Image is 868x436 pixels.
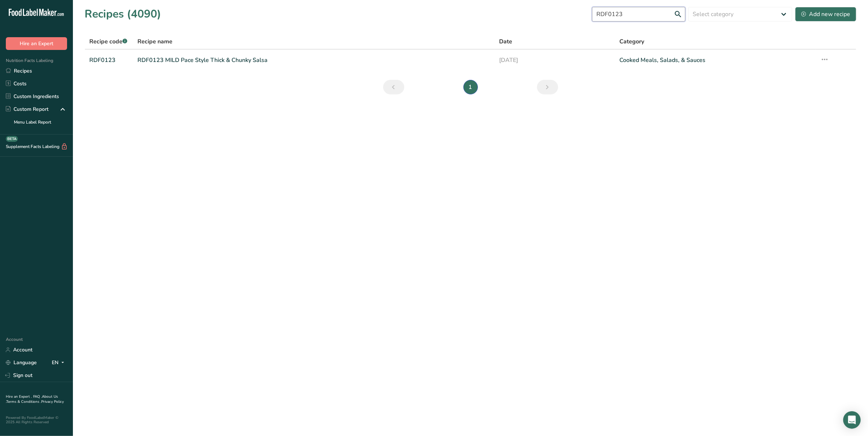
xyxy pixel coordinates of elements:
[801,10,850,19] div: Add new recipe
[499,37,512,46] span: Date
[137,52,490,68] a: RDF0123 MILD Pace Style Thick & Chunky Salsa
[137,37,172,46] span: Recipe name
[619,37,644,46] span: Category
[6,136,18,142] div: BETA
[6,37,67,50] button: Hire an Expert
[41,399,64,404] a: Privacy Policy
[537,80,558,94] a: Next page
[592,7,685,22] input: Search for recipe
[499,52,611,68] a: [DATE]
[795,7,856,22] button: Add new recipe
[6,394,32,399] a: Hire an Expert .
[6,105,48,113] div: Custom Report
[89,38,127,46] span: Recipe code
[843,411,861,429] div: Open Intercom Messenger
[6,416,67,424] div: Powered By FoodLabelMaker © 2025 All Rights Reserved
[6,356,37,369] a: Language
[89,52,129,68] a: RDF0123
[33,394,42,399] a: FAQ .
[6,394,58,404] a: About Us .
[85,6,161,22] h1: Recipes (4090)
[6,399,41,404] a: Terms & Conditions .
[52,358,67,367] div: EN
[619,52,811,68] a: Cooked Meals, Salads, & Sauces
[383,80,404,94] a: Previous page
